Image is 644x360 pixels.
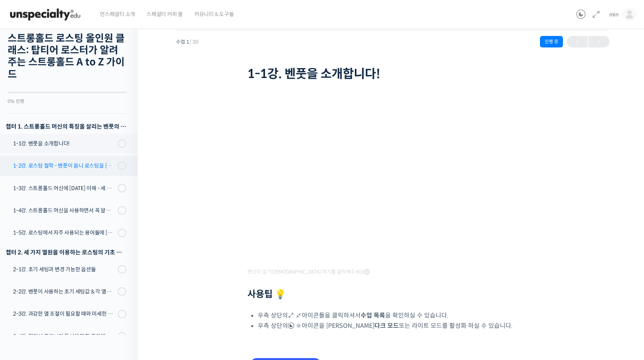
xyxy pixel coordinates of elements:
div: 2-1강. 초기 세팅과 변경 가능한 옵션들 [13,265,115,274]
span: min [609,11,619,18]
a: 홈 [2,243,50,262]
span: / 30 [189,39,198,45]
strong: 사용팁 💡 [247,288,286,300]
h3: 챕터 1. 스트롱홀드 머신의 특징을 살리는 벤풋의 로스팅 방식 [6,121,126,132]
span: 설정 [118,254,127,260]
div: 챕터 2. 세 가지 열원을 이용하는 로스팅의 기초 설계 [6,247,126,257]
h1: 1-1강. 벤풋을 소개합니다! [247,67,538,81]
div: 1-5강. 로스팅에서 자주 사용되는 용어들에 [DATE] 이해 [13,228,115,237]
b: 수업 목록 [361,311,385,319]
span: 홈 [24,254,29,260]
h2: 스트롱홀드 로스팅 올인원 클래스: 탑티어 로스터가 알려주는 스트롱홀드 A to Z 가이드 [8,33,126,80]
div: 1-3강. 스트롱홀드 머신에 [DATE] 이해 - 세 가지 열원이 만들어내는 변화 [13,184,115,192]
a: 대화 [50,243,99,262]
div: 1-1강. 벤풋을 소개합니다! [13,139,115,148]
span: 수업 1 [176,39,198,44]
span: 영상이 끊기[DEMOGRAPHIC_DATA] 여기를 클릭해주세요 [247,269,369,275]
li: 우측 상단의 아이콘들을 클릭하셔서 을 확인하실 수 있습니다. [258,310,538,321]
div: 진행 중 [540,36,563,47]
div: 1-4강. 스트롱홀드 머신을 사용하면서 꼭 알고 있어야 할 유의사항 [13,206,115,215]
a: 설정 [99,243,147,262]
div: 2-2강. 벤풋이 사용하는 초기 세팅값 & 각 열원이 하는 역할 [13,287,115,296]
div: 2-4강. 적외선 프로브의 특성에 맞춰 주의해야 할 점들 [13,332,115,340]
span: 대화 [70,254,79,261]
div: 0% 진행 [8,99,126,104]
div: 2-3강. 과감한 열 조절이 필요할 때와 미세한 열 조절이 필요할 때 [13,310,115,318]
div: 1-2강. 로스팅 철학 - 벤풋이 옴니 로스팅을 [DATE] 않는 이유 [13,161,115,170]
b: 다크 모드 [374,322,399,330]
li: 우측 상단의 아이콘을 [PERSON_NAME] 또는 라이트 모드를 활성화 하실 수 있습니다. [258,321,538,331]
